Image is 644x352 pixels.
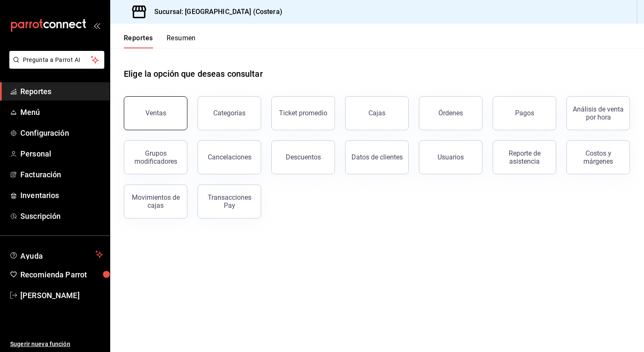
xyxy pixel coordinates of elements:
[124,96,187,130] button: Ventas
[23,56,91,64] span: Pregunta a Parrot AI
[124,184,187,218] button: Movimientos de cajas
[10,340,103,349] span: Sugerir nueva función
[572,105,624,121] div: Análisis de venta por hora
[20,190,103,201] span: Inventarios
[213,109,245,117] div: Categorías
[20,210,103,222] span: Suscripción
[20,148,103,159] span: Personal
[20,169,103,180] span: Facturación
[368,109,385,117] div: Cajas
[167,34,196,48] button: Resumen
[20,290,103,301] span: [PERSON_NAME]
[145,109,166,117] div: Ventas
[124,34,153,48] button: Reportes
[419,140,482,174] button: Usuarios
[438,109,463,117] div: Órdenes
[572,149,624,165] div: Costos y márgenes
[20,249,92,260] span: Ayuda
[498,149,551,165] div: Reporte de asistencia
[124,34,196,48] div: navigation tabs
[129,193,182,210] div: Movimientos de cajas
[148,7,282,17] h3: Sucursal: [GEOGRAPHIC_DATA] (Costera)
[271,140,335,174] button: Descuentos
[9,51,104,69] button: Pregunta a Parrot AI
[20,86,103,97] span: Reportes
[493,96,556,130] button: Pagos
[20,127,103,139] span: Configuración
[124,67,263,80] h1: Elige la opción que deseas consultar
[345,96,409,130] button: Cajas
[345,140,409,174] button: Datos de clientes
[6,61,104,70] a: Pregunta a Parrot AI
[198,140,261,174] button: Cancelaciones
[93,22,100,29] button: open_drawer_menu
[493,140,556,174] button: Reporte de asistencia
[20,269,103,280] span: Recomienda Parrot
[351,153,403,161] div: Datos de clientes
[20,106,103,118] span: Menú
[198,184,261,218] button: Transacciones Pay
[203,193,256,210] div: Transacciones Pay
[124,140,187,174] button: Grupos modificadores
[208,153,251,161] div: Cancelaciones
[271,96,335,130] button: Ticket promedio
[438,153,464,161] div: Usuarios
[515,109,534,117] div: Pagos
[198,96,261,130] button: Categorías
[566,96,630,130] button: Análisis de venta por hora
[419,96,482,130] button: Órdenes
[129,149,182,165] div: Grupos modificadores
[286,153,321,161] div: Descuentos
[279,109,327,117] div: Ticket promedio
[566,140,630,174] button: Costos y márgenes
